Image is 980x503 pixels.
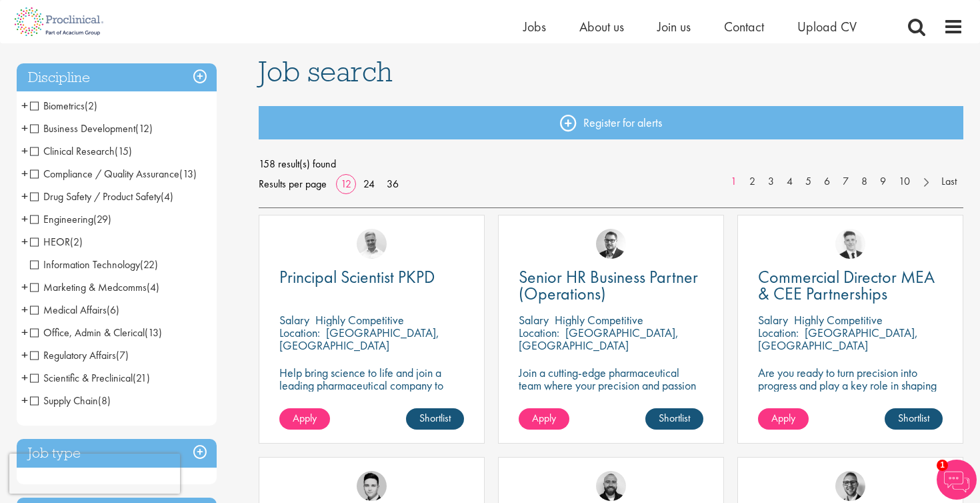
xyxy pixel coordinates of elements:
p: Help bring science to life and join a leading pharmaceutical company to play a key role in delive... [279,366,464,430]
span: Location: [519,325,559,340]
img: Joshua Bye [357,229,387,259]
a: Jobs [523,18,546,35]
span: + [21,368,28,388]
a: Apply [279,408,330,430]
span: (13) [145,326,162,340]
h3: Discipline [17,63,217,92]
a: 6 [817,174,837,189]
a: 4 [780,174,799,189]
a: Contact [724,18,764,35]
a: 36 [382,177,403,191]
span: (13) [179,167,197,181]
span: HEOR [30,235,70,249]
span: Salary [519,312,549,328]
span: Clinical Research [30,144,115,158]
span: Results per page [259,174,327,194]
span: Compliance / Quality Assurance [30,167,197,181]
span: Scientific & Preclinical [30,371,133,385]
span: Upload CV [797,18,857,35]
a: 2 [743,174,762,189]
span: + [21,345,28,365]
p: Highly Competitive [315,312,404,328]
span: Location: [279,325,320,340]
span: (2) [70,235,83,249]
span: (29) [93,212,111,226]
span: + [21,118,28,138]
span: (4) [147,280,159,294]
span: Marketing & Medcomms [30,280,147,294]
a: Shortlist [885,408,943,430]
span: (4) [161,189,173,203]
span: Medical Affairs [30,303,107,317]
a: Apply [758,408,809,430]
span: + [21,95,28,115]
a: 1 [724,174,743,189]
span: (6) [107,303,119,317]
a: 9 [873,174,893,189]
a: Apply [519,408,569,430]
span: Job search [259,53,393,89]
img: George Breen [835,471,865,501]
a: Last [935,174,963,189]
span: Commercial Director MEA & CEE Partnerships [758,266,935,305]
span: (12) [135,121,153,135]
span: + [21,390,28,410]
span: Biometrics [30,99,85,113]
span: (21) [133,371,150,385]
span: Principal Scientist PKPD [279,266,435,288]
span: Regulatory Affairs [30,348,116,362]
a: 24 [359,177,379,191]
span: Business Development [30,121,135,135]
span: (22) [140,258,158,272]
span: Biometrics [30,99,97,113]
a: 8 [855,174,874,189]
span: Marketing & Medcomms [30,280,159,294]
span: Information Technology [30,258,140,272]
span: + [21,300,28,320]
a: About us [579,18,624,35]
span: Apply [771,411,795,425]
img: Connor Lynes [357,471,387,501]
span: Apply [532,411,556,425]
img: Niklas Kaminski [596,229,626,259]
span: (2) [85,99,97,113]
a: Shortlist [645,408,703,430]
span: + [21,141,28,161]
p: [GEOGRAPHIC_DATA], [GEOGRAPHIC_DATA] [519,325,679,353]
img: Chatbot [937,460,977,500]
span: Office, Admin & Clerical [30,326,145,340]
span: 1 [937,460,948,471]
span: 158 result(s) found [259,154,964,174]
p: Are you ready to turn precision into progress and play a key role in shaping the future of pharma... [758,366,943,404]
span: + [21,186,28,206]
p: Join a cutting-edge pharmaceutical team where your precision and passion for quality will help sh... [519,366,703,417]
span: Supply Chain [30,394,111,408]
span: Supply Chain [30,394,98,408]
span: Drug Safety / Product Safety [30,189,173,203]
span: Drug Safety / Product Safety [30,189,161,203]
span: Compliance / Quality Assurance [30,167,179,181]
span: Engineering [30,212,111,226]
span: Medical Affairs [30,303,119,317]
span: + [21,163,28,183]
a: 5 [799,174,818,189]
a: Principal Scientist PKPD [279,269,464,286]
a: 12 [336,177,356,191]
span: (15) [115,144,132,158]
a: Join us [657,18,691,35]
img: Nicolas Daniel [835,229,865,259]
iframe: reCAPTCHA [9,454,180,494]
span: Office, Admin & Clerical [30,326,162,340]
a: 3 [761,174,781,189]
span: Senior HR Business Partner (Operations) [519,266,698,305]
span: Scientific & Preclinical [30,371,150,385]
p: [GEOGRAPHIC_DATA], [GEOGRAPHIC_DATA] [279,325,439,353]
